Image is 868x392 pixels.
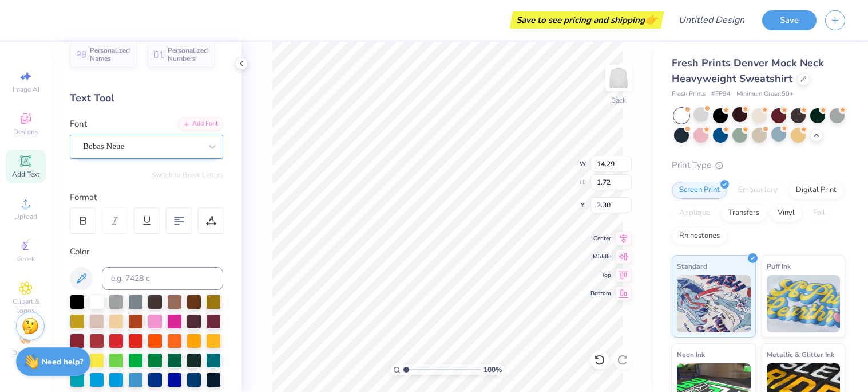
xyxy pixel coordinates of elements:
img: Back [607,66,630,89]
span: Decorate [12,348,39,358]
input: Untitled Design [669,9,754,32]
div: Back [611,95,626,105]
span: Center [590,234,611,242]
span: Personalized Numbers [168,46,208,62]
span: Middle [590,253,611,261]
div: Format [70,191,224,204]
div: Save to see pricing and shipping [513,11,661,29]
span: Standard [677,260,707,272]
button: Switch to Greek Letters [152,170,223,179]
span: Bottom [590,289,611,297]
img: Puff Ink [767,275,841,332]
span: Designs [13,127,38,136]
span: Metallic & Glitter Ink [767,348,834,360]
span: 👉 [645,13,657,26]
div: Vinyl [770,205,802,222]
span: Neon Ink [677,348,705,360]
span: Fresh Prints [672,89,706,99]
span: 100 % [483,364,502,375]
span: Greek [17,254,35,264]
div: Transfers [721,205,767,222]
span: Add Text [12,170,39,179]
strong: Need help? [42,356,83,367]
img: Standard [677,275,751,332]
span: Upload [14,212,37,221]
div: Digital Print [788,182,844,199]
div: Text Tool [70,91,223,106]
div: Screen Print [672,182,727,199]
div: Add Font [178,117,223,131]
div: Foil [806,205,833,222]
input: e.g. 7428 c [102,267,223,290]
label: Font [70,117,87,131]
span: Puff Ink [767,260,791,272]
span: Personalized Names [90,46,130,62]
div: Rhinestones [672,228,727,245]
span: Image AI [13,85,39,94]
span: Fresh Prints Denver Mock Neck Heavyweight Sweatshirt [672,56,824,85]
span: # FP94 [711,89,731,99]
div: Embroidery [731,182,785,199]
div: Applique [672,205,718,222]
button: Save [762,10,817,30]
span: Clipart & logos [6,297,46,315]
span: Minimum Order: 50 + [736,89,794,99]
div: Color [70,245,223,258]
span: Top [590,271,611,279]
div: Print Type [672,159,845,172]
